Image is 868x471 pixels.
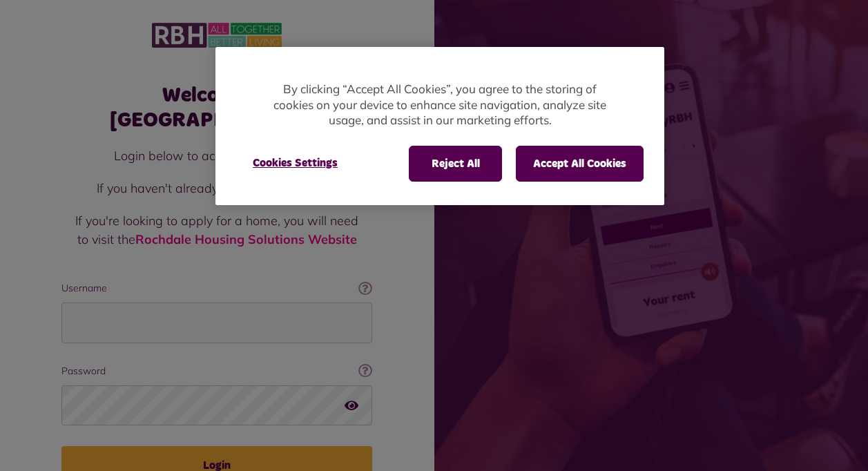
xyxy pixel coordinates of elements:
[236,146,354,180] button: Cookies Settings
[516,146,644,182] button: Accept All Cookies
[215,47,664,205] div: Privacy
[215,47,664,205] div: Cookie banner
[409,146,502,182] button: Reject All
[271,81,609,128] p: By clicking “Accept All Cookies”, you agree to the storing of cookies on your device to enhance s...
